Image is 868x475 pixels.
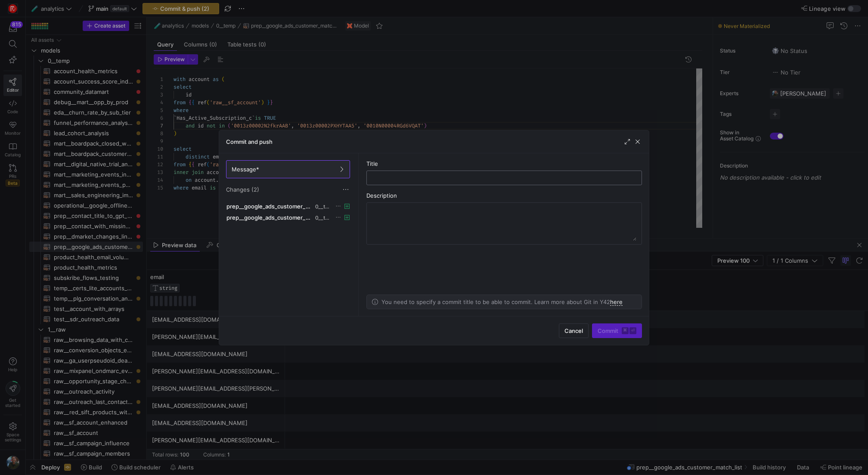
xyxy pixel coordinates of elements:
div: Description [366,192,642,199]
span: 0__temp [315,204,331,210]
button: Message* [226,160,350,178]
span: Title [366,160,378,167]
span: Changes (2) [226,186,259,193]
span: prep__google_ads_customer_match_list.sql [226,203,313,210]
p: You need to specify a commit title to be able to commit. Learn more about Git in Y42 [381,298,623,305]
span: Cancel [564,327,583,334]
button: Cancel [559,323,589,338]
a: here [610,298,623,306]
button: prep__google_ads_customer_match_list.sql0__temp [224,201,352,212]
span: 0__temp [315,215,331,221]
h3: Commit and push [226,138,273,145]
span: Message* [232,166,259,173]
span: prep__google_ads_customer_match_list.yml [226,214,313,221]
button: prep__google_ads_customer_match_list.yml0__temp [224,212,352,223]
